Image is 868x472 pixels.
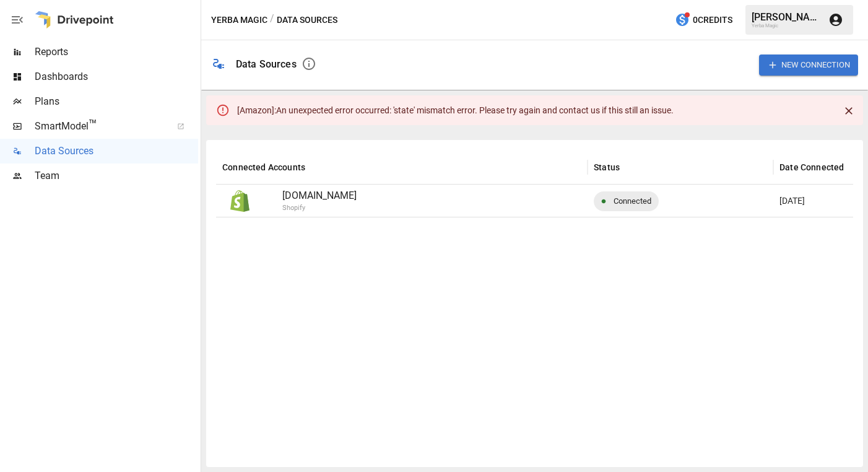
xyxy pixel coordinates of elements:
[89,117,97,133] span: ™
[282,188,581,203] p: [DOMAIN_NAME]
[840,102,858,120] button: Close
[670,9,737,32] button: 0Credits
[222,162,305,172] div: Connected Accounts
[845,159,862,176] button: Sort
[236,58,297,70] div: Data Sources
[752,23,821,28] div: Yerba Magic
[693,12,732,28] span: 0 Credits
[35,168,198,183] span: Team
[35,69,198,84] span: Dashboards
[35,94,198,109] span: Plans
[35,119,163,134] span: SmartModel
[270,12,274,28] div: /
[752,11,821,23] div: [PERSON_NAME]
[306,159,324,176] button: Sort
[759,55,858,75] button: New Connection
[606,185,659,217] span: Connected
[229,190,251,212] img: Shopify Logo
[282,203,648,214] p: Shopify
[594,162,620,172] div: Status
[621,159,638,176] button: Sort
[35,144,198,159] span: Data Sources
[211,12,267,28] button: Yerba Magic
[779,162,844,172] div: Date Connected
[237,99,674,121] div: [ Amazon ]: An unexpected error occurred: 'state' mismatch error. Please try again and contact us...
[35,45,198,59] span: Reports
